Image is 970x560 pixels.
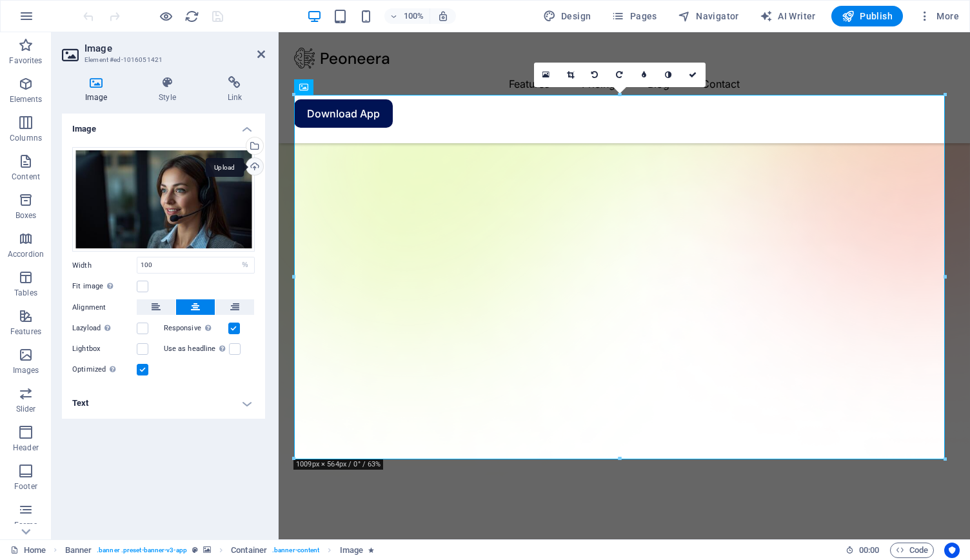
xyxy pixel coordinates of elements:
[204,76,265,103] h4: Link
[538,6,597,26] div: Design (Ctrl+Alt+Y)
[611,10,657,23] span: Pages
[65,543,375,558] nav: breadcrumb
[231,543,267,558] span: Click to select. Double-click to edit
[538,6,597,26] button: Design
[62,388,265,419] h4: Text
[681,63,706,87] a: Confirm ( Ctrl ⏎ )
[62,114,265,137] h4: Image
[65,543,92,558] span: Click to select. Double-click to edit
[10,94,43,105] p: Elements
[13,365,39,375] p: Images
[62,76,135,103] h4: Image
[340,543,363,558] span: Click to select. Double-click to edit
[72,300,137,315] label: Alignment
[918,10,959,23] span: More
[14,481,37,492] p: Footer
[944,543,960,558] button: Usercentrics
[842,10,893,23] span: Publish
[583,63,608,87] a: Rotate left 90°
[72,362,137,377] label: Optimized
[10,543,46,558] a: Click to cancel selection. Double-click to open Pages
[606,6,662,26] button: Pages
[10,133,42,143] p: Columns
[890,543,934,558] button: Code
[559,63,583,87] a: Crop mode
[246,157,264,175] a: Upload
[13,443,39,453] p: Header
[158,8,173,24] button: Click here to leave preview mode and continue editing
[404,8,424,24] h6: 100%
[14,520,37,530] p: Forms
[831,6,903,26] button: Publish
[203,546,211,554] i: This element contains a background
[72,321,137,336] label: Lazyload
[534,63,559,87] a: Select files from the file manager, stock photos, or upload file(s)
[72,341,137,357] label: Lightbox
[368,546,374,554] i: Element contains an animation
[8,249,44,259] p: Accordion
[846,543,880,558] h6: Session time
[164,321,228,336] label: Responsive
[15,210,37,221] p: Boxes
[14,288,37,298] p: Tables
[437,10,449,22] i: On resize automatically adjust zoom level to fit chosen device.
[97,543,187,558] span: . banner .preset-banner-v3-app
[192,546,198,554] i: This element is a customizable preset
[868,545,870,555] span: :
[9,55,42,66] p: Favorites
[72,147,255,252] div: eenaiassistentewaarbijtelefoondieovergaatenzezegt_Hallometbedrijfsnaamwaarmeekanikuhelpen_devrouw...
[657,63,681,87] a: Greyscale
[632,63,657,87] a: Blur
[384,8,430,24] button: 100%
[84,43,265,54] h2: Image
[673,6,744,26] button: Navigator
[755,6,821,26] button: AI Writer
[72,279,137,294] label: Fit image
[272,543,319,558] span: . banner-content
[184,9,199,24] i: Reload page
[72,262,137,269] label: Width
[164,341,229,357] label: Use as headline
[84,54,239,66] h3: Element #ed-1016051421
[608,63,632,87] a: Rotate right 90°
[10,326,41,337] p: Features
[896,543,928,558] span: Code
[543,10,591,23] span: Design
[135,76,204,103] h4: Style
[12,172,40,182] p: Content
[913,6,964,26] button: More
[16,404,36,414] p: Slider
[184,8,199,24] button: reload
[760,10,816,23] span: AI Writer
[859,543,879,558] span: 00 00
[678,10,739,23] span: Navigator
